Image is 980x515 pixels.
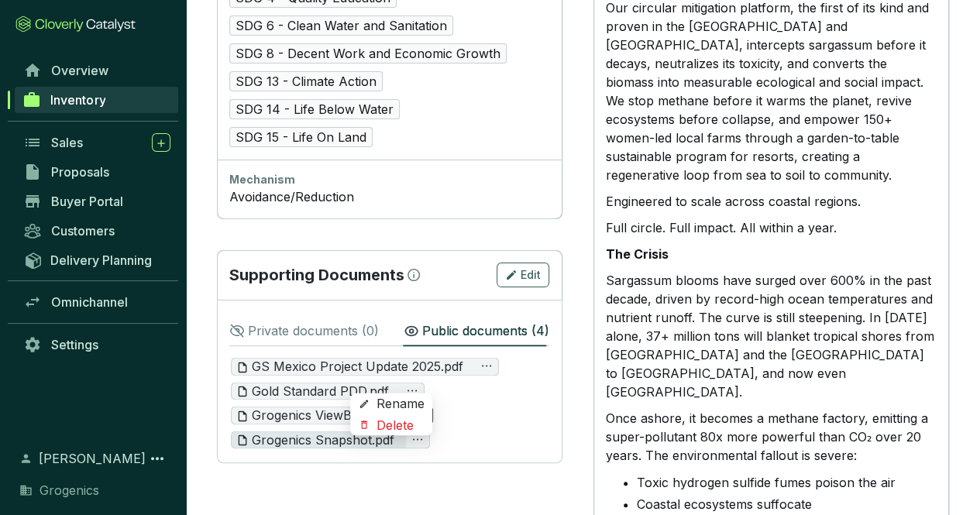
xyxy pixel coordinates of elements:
li: Toxic hydrogen sulfide fumes poison the air [637,473,936,492]
span: Omnichannel [51,294,128,310]
p: Full circle. Full impact. All within a year. [606,218,936,237]
span: [PERSON_NAME] [39,449,146,468]
p: Engineered to scale across coastal regions. [606,192,936,211]
button: Grogenics ViewBook.pdf [231,406,408,424]
span: SDG 15 - Life On Land [229,127,373,147]
p: Once ashore, it becomes a methane factory, emitting a super-pollutant 80x more powerful than CO₂ ... [606,409,936,465]
p: Private documents ( 0 ) [248,321,379,340]
strong: The Crisis [606,246,669,262]
div: Mechanism [229,172,549,187]
span: SDG 13 - Climate Action [229,71,383,91]
span: SDG 14 - Life Below Water [229,99,400,119]
button: GS Mexico Project Update 2025.pdf [231,357,475,376]
button: Grogenics Snapshot.pdf [231,431,406,449]
span: Rename [377,395,425,412]
a: Delivery Planning [15,247,178,273]
span: Proposals [51,164,109,180]
span: Sales [51,135,83,150]
span: Gold Standard PDD.pdf [236,383,389,400]
li: Coastal ecosystems suffocate [637,495,936,513]
a: Overview [15,57,178,84]
span: Grogenics [40,481,99,500]
span: Grogenics ViewBook.pdf [236,407,397,424]
a: Inventory [15,87,178,113]
span: GS Mexico Project Update 2025.pdf [236,358,463,375]
span: Settings [51,337,98,352]
span: ellipsis [406,384,418,397]
p: Public documents ( 4 ) [422,321,549,340]
span: Edit [521,267,541,283]
a: Customers [15,218,178,244]
div: Avoidance/Reduction [229,187,549,206]
p: Sargassum blooms have surged over 600% in the past decade, driven by record-high ocean temperatur... [606,271,936,401]
span: ellipsis [480,359,493,372]
span: Grogenics Snapshot.pdf [236,431,394,448]
span: Customers [51,223,115,239]
a: Proposals [15,159,178,185]
span: Overview [51,63,108,78]
p: Supporting Documents [229,264,404,286]
span: ellipsis [411,433,424,445]
a: Settings [15,331,178,358]
a: Buyer Portal [15,188,178,215]
span: Delivery Planning [50,252,152,268]
button: Edit [497,263,549,287]
span: Inventory [50,92,105,108]
a: Sales [15,129,178,156]
span: SDG 8 - Decent Work and Economic Growth [229,43,507,64]
span: Buyer Portal [51,194,123,209]
span: SDG 6 - Clean Water and Sanitation [229,15,453,36]
button: Gold Standard PDD.pdf [231,382,401,400]
a: Omnichannel [15,289,178,315]
span: Delete [377,417,425,434]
